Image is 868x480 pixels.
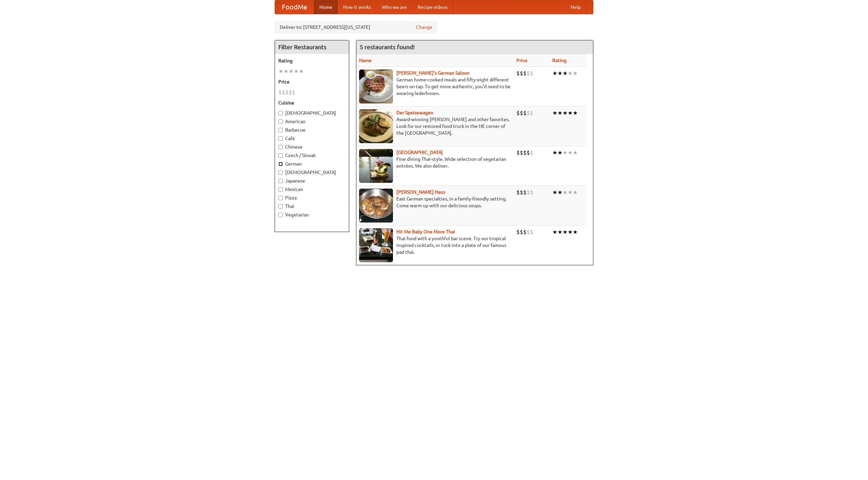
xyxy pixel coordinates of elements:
li: $ [520,109,523,117]
h5: Cuisine [278,99,346,106]
input: [DEMOGRAPHIC_DATA] [278,111,283,115]
a: [PERSON_NAME]'s German Saloon [396,70,470,76]
li: $ [292,89,295,96]
li: $ [520,189,523,196]
h5: Rating [278,57,346,64]
label: Mexican [278,186,346,193]
li: ★ [283,68,289,75]
label: Barbecue [278,127,346,133]
li: ★ [552,228,557,236]
li: ★ [563,189,568,196]
a: Name [359,58,372,63]
a: Help [565,0,586,14]
input: American [278,119,283,124]
p: Award-winning [PERSON_NAME] and other favorites. Look for our restored food truck in the NE corne... [359,116,511,136]
li: ★ [573,149,578,156]
img: esthers.jpg [359,70,393,103]
li: ★ [557,149,563,156]
li: $ [523,149,527,156]
li: $ [516,70,520,77]
li: $ [530,149,533,156]
li: $ [523,189,527,196]
label: Vegetarian [278,211,346,218]
li: $ [527,149,530,156]
li: ★ [557,70,563,77]
li: $ [516,149,520,156]
div: Deliver to: [STREET_ADDRESS][US_STATE] [275,21,437,33]
a: Hit Me Baby One More Thai [396,229,455,234]
ng-pluralize: 5 restaurants found! [360,44,415,50]
li: ★ [552,70,557,77]
li: ★ [557,228,563,236]
li: $ [516,109,520,117]
li: $ [523,70,527,77]
input: Chinese [278,145,283,149]
p: Fine dining Thai-style. Wide selection of vegetarian entrées. We also deliver. [359,156,511,169]
label: Japanese [278,177,346,184]
img: satay.jpg [359,149,393,183]
input: German [278,162,283,166]
li: ★ [563,149,568,156]
label: Thai [278,203,346,210]
li: $ [530,228,533,236]
li: $ [516,228,520,236]
li: $ [530,109,533,117]
li: ★ [568,149,573,156]
li: $ [527,189,530,196]
li: ★ [568,109,573,117]
a: Home [314,0,338,14]
a: Who we are [376,0,412,14]
li: ★ [563,228,568,236]
a: Price [516,58,528,63]
p: East German specialties, in a family-friendly setting. Come warm up with our delicious soups. [359,195,511,209]
b: Der Speisewagen [396,110,433,115]
li: ★ [568,189,573,196]
li: $ [527,228,530,236]
input: Barbecue [278,128,283,132]
li: ★ [563,70,568,77]
a: How it works [338,0,376,14]
input: Cafe [278,136,283,141]
li: ★ [563,109,568,117]
li: $ [527,70,530,77]
li: ★ [568,228,573,236]
li: $ [516,189,520,196]
input: Pizza [278,196,283,200]
img: speisewagen.jpg [359,109,393,143]
label: Pizza [278,194,346,201]
label: American [278,118,346,125]
h5: Price [278,78,346,85]
input: Mexican [278,187,283,192]
li: $ [523,109,527,117]
p: Thai food with a youthful bar scene. Try our tropical inspired cocktails, or tuck into a plate of... [359,235,511,255]
li: $ [530,70,533,77]
li: ★ [278,68,283,75]
input: Thai [278,204,283,209]
img: kohlhaus.jpg [359,189,393,223]
li: $ [278,89,282,96]
li: $ [282,89,285,96]
a: [PERSON_NAME] Haus [396,189,445,195]
label: Czech / Slovak [278,152,346,159]
li: ★ [294,68,299,75]
a: Recipe videos [412,0,453,14]
label: Chinese [278,143,346,150]
li: ★ [552,149,557,156]
li: $ [289,89,292,96]
p: German home-cooked meals and fifty-eight different beers on tap. To get more authentic, you'd nee... [359,76,511,97]
input: Japanese [278,179,283,183]
li: $ [520,149,523,156]
label: [DEMOGRAPHIC_DATA] [278,110,346,116]
a: [GEOGRAPHIC_DATA] [396,150,443,155]
li: ★ [573,189,578,196]
li: ★ [552,109,557,117]
a: Change [416,24,432,31]
li: $ [520,70,523,77]
li: ★ [552,189,557,196]
li: $ [530,189,533,196]
img: babythai.jpg [359,228,393,262]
